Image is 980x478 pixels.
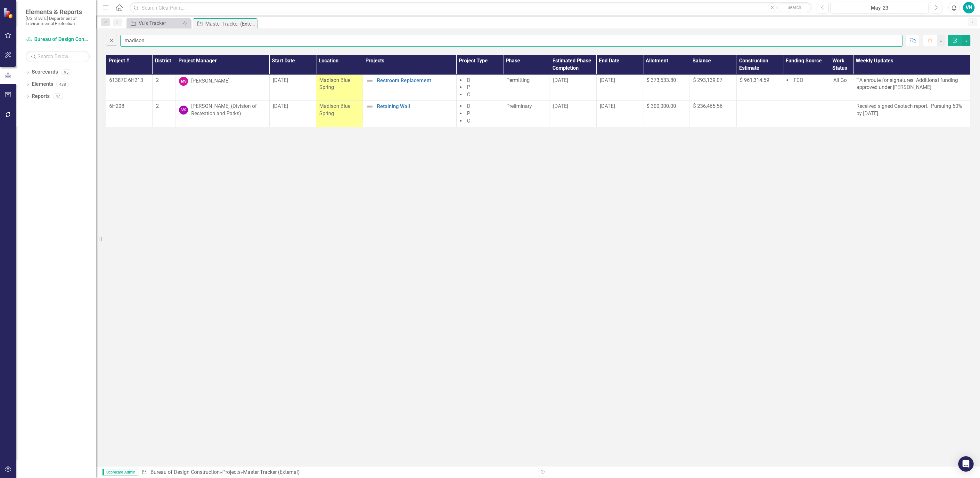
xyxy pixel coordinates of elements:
td: Double-Click to Edit [643,75,690,101]
td: Double-Click to Edit [269,75,316,101]
a: Vu's Tracker [128,19,181,27]
span: Madison Blue Spring [319,103,350,116]
span: 2 [156,77,159,83]
div: May-23 [833,4,926,12]
span: C [467,118,470,124]
a: Projects [222,469,241,475]
td: Double-Click to Edit [830,101,853,127]
span: D [467,77,470,83]
td: Double-Click to Edit [176,101,270,127]
button: May-23 [830,2,928,13]
span: Preliminary [506,103,532,109]
span: [DATE] [553,103,568,109]
a: Bureau of Design Construction [26,36,90,43]
span: $ 236,465.56 [693,103,723,109]
span: Permitting [506,77,530,83]
td: Double-Click to Edit [596,75,643,101]
div: [PERSON_NAME] (Division of Recreation and Parks) [191,103,266,117]
span: Elements & Reports [26,8,90,16]
div: VK [179,106,188,115]
span: $ 961,314.59 [740,77,769,83]
img: ClearPoint Strategy [3,7,14,18]
a: Retaining Wall [377,104,453,109]
div: Vu's Tracker [139,19,181,27]
button: Search [778,3,810,12]
span: FCO [794,77,803,83]
span: 2 [156,103,159,109]
span: Search [788,5,801,10]
td: Double-Click to Edit [152,75,176,101]
p: 61387C 6H213 [109,77,149,84]
button: VN [963,2,975,13]
input: Search Below... [26,51,90,62]
p: 6H208 [109,103,149,110]
td: Double-Click to Edit [853,75,970,101]
div: 47 [53,94,63,99]
td: Double-Click to Edit [316,101,363,127]
span: $ 373,533.80 [647,77,676,83]
span: D [467,103,470,109]
div: Master Tracker (External) [205,20,256,28]
td: Double-Click to Edit Right Click for Context Menu [363,75,457,101]
td: Double-Click to Edit [152,101,176,127]
span: $ 293,139.07 [693,77,723,83]
span: [DATE] [600,103,615,109]
span: C [467,92,470,98]
td: Double-Click to Edit [550,101,597,127]
div: MS [179,77,188,86]
td: Double-Click to Edit Right Click for Context Menu [363,101,457,127]
div: 488 [56,82,69,87]
span: [DATE] [273,77,288,83]
p: Received signed Geotech report. Pursuing 60% by [DATE]. [856,103,967,117]
td: Double-Click to Edit [503,101,550,127]
td: Double-Click to Edit [830,75,853,101]
div: » » [142,469,533,476]
td: Double-Click to Edit [783,101,830,127]
a: Elements [32,81,53,88]
td: Double-Click to Edit [737,75,783,101]
td: Double-Click to Edit [106,75,153,101]
td: Double-Click to Edit [456,75,503,101]
td: Double-Click to Edit [737,101,783,127]
span: $ 300,000.00 [647,103,676,109]
span: All Go [833,77,847,83]
div: 95 [61,69,71,75]
td: Double-Click to Edit [456,101,503,127]
td: Double-Click to Edit [690,101,737,127]
span: P [467,110,470,116]
td: Double-Click to Edit [643,101,690,127]
div: Open Intercom Messenger [958,456,974,472]
p: TA enroute for signatures. Additional funding approved under [PERSON_NAME]. [856,77,967,92]
td: Double-Click to Edit [596,101,643,127]
td: Double-Click to Edit [783,75,830,101]
span: Scorecard Admin [102,469,138,475]
td: Double-Click to Edit [106,101,153,127]
td: Double-Click to Edit [176,75,270,101]
td: Double-Click to Edit [550,75,597,101]
td: Double-Click to Edit [690,75,737,101]
input: Search ClearPoint... [130,2,812,13]
span: Madison Blue Spring [319,77,350,91]
td: Double-Click to Edit [269,101,316,127]
span: [DATE] [273,103,288,109]
span: P [467,84,470,90]
div: Master Tracker (External) [243,469,300,475]
span: [DATE] [553,77,568,83]
a: Restroom Replacement [377,78,453,84]
div: [PERSON_NAME] [191,77,230,85]
td: Double-Click to Edit [316,75,363,101]
img: Not Defined [366,103,374,110]
a: Scorecards [32,68,58,76]
a: Bureau of Design Construction [151,469,220,475]
a: Reports [32,93,50,100]
td: Double-Click to Edit [853,101,970,127]
img: Not Defined [366,77,374,84]
td: Double-Click to Edit [503,75,550,101]
input: Find in Master Tracker (External)... [120,35,902,47]
span: [DATE] [600,77,615,83]
small: [US_STATE] Department of Environmental Protection [26,16,90,26]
